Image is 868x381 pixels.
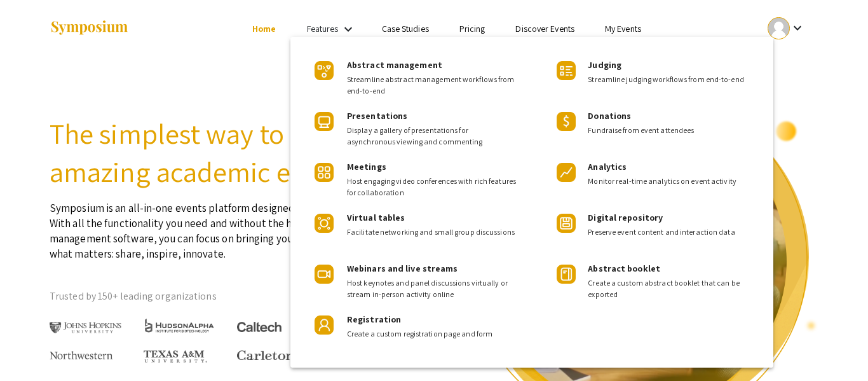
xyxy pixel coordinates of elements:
span: Fundraise from event attendees [588,125,754,136]
span: Webinars and live streams [347,263,458,274]
span: Presentations [347,110,407,121]
img: Product Icon [315,112,334,131]
img: Product Icon [315,214,334,233]
img: Product Icon [557,265,576,284]
img: Product Icon [557,163,576,182]
span: Abstract management [347,59,442,71]
span: Host engaging video conferences with rich features for collaboration [347,176,518,198]
img: Product Icon [315,265,334,284]
img: Product Icon [557,112,576,131]
span: Analytics [588,161,627,172]
img: Product Icon [315,315,334,335]
span: Preserve event content and interaction data [588,226,754,238]
span: Monitor real-time analytics on event activity [588,176,754,187]
span: Display a gallery of presentations for asynchronous viewing and commenting [347,125,518,148]
span: Create a custom registration page and form [347,328,518,340]
span: Digital repository [588,212,663,223]
span: Donations [588,110,631,121]
span: Abstract booklet [588,263,660,274]
img: Product Icon [315,61,334,80]
span: Virtual tables [347,212,405,223]
span: Registration [347,314,401,325]
span: Meetings [347,161,386,172]
img: Product Icon [557,214,576,233]
span: Streamline judging workflows from end-to-end [588,74,754,85]
span: Judging [588,59,621,71]
span: Facilitate networking and small group discussions [347,226,518,238]
span: Create a custom abstract booklet that can be exported [588,277,754,300]
img: Product Icon [557,61,576,80]
span: Host keynotes and panel discussions virtually or stream in-person activity online [347,277,518,300]
span: Streamline abstract management workflows from end-to-end [347,74,518,97]
img: Product Icon [315,163,334,182]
